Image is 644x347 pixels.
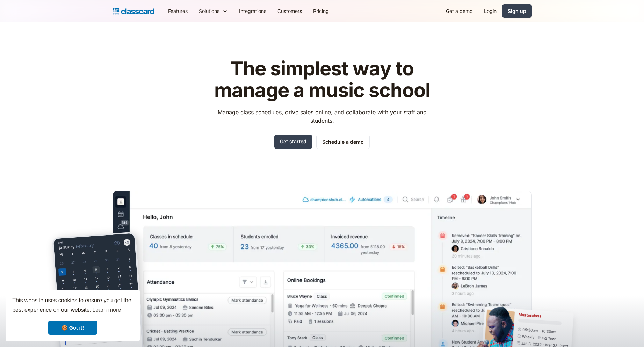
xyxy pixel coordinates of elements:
p: Manage class schedules, drive sales online, and collaborate with your staff and students. [211,108,433,125]
a: Sign up [502,4,532,18]
a: Login [478,3,502,19]
a: Features [162,3,193,19]
a: Customers [272,3,307,19]
div: Solutions [199,7,219,15]
h1: The simplest way to manage a music school [211,58,433,101]
a: home [113,6,154,16]
span: This website uses cookies to ensure you get the best experience on our website. [12,296,133,315]
a: Get a demo [440,3,478,19]
a: Pricing [307,3,334,19]
a: Integrations [233,3,272,19]
a: learn more about cookies [91,305,122,315]
a: dismiss cookie message [48,321,97,335]
a: Schedule a demo [316,135,370,149]
div: cookieconsent [6,290,140,341]
div: Solutions [193,3,233,19]
a: Get started [274,135,312,149]
div: Sign up [508,7,526,15]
